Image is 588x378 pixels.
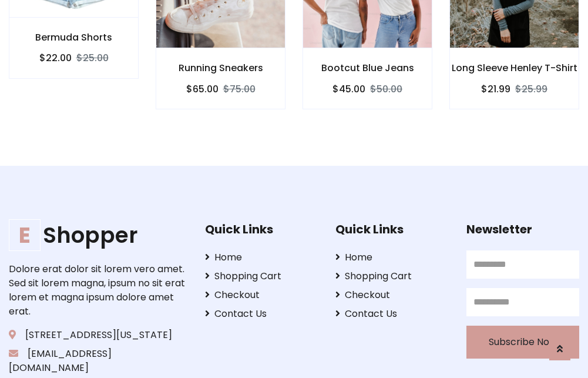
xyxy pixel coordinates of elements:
[9,222,187,248] h1: Shopper
[9,222,187,248] a: EShopper
[205,269,318,283] a: Shopping Cart
[9,32,138,43] h6: Bermuda Shorts
[466,326,579,359] button: Subscribe Now
[335,250,448,265] a: Home
[9,347,187,375] p: [EMAIL_ADDRESS][DOMAIN_NAME]
[332,83,365,95] h6: $45.00
[303,62,432,73] h6: Bootcut Blue Jeans
[205,288,318,302] a: Checkout
[515,82,547,96] del: $25.99
[370,82,402,96] del: $50.00
[466,222,579,236] h5: Newsletter
[9,328,187,342] p: [STREET_ADDRESS][US_STATE]
[481,83,510,95] h6: $21.99
[205,250,318,265] a: Home
[9,219,41,251] span: E
[205,222,318,236] h5: Quick Links
[39,52,72,63] h6: $22.00
[223,82,256,96] del: $75.00
[9,262,187,319] p: Dolore erat dolor sit lorem vero amet. Sed sit lorem magna, ipsum no sit erat lorem et magna ipsu...
[186,83,219,95] h6: $65.00
[335,307,448,321] a: Contact Us
[450,62,579,73] h6: Long Sleeve Henley T-Shirt
[335,269,448,283] a: Shopping Cart
[205,307,318,321] a: Contact Us
[156,62,285,73] h6: Running Sneakers
[335,288,448,302] a: Checkout
[335,222,448,236] h5: Quick Links
[76,51,109,65] del: $25.00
